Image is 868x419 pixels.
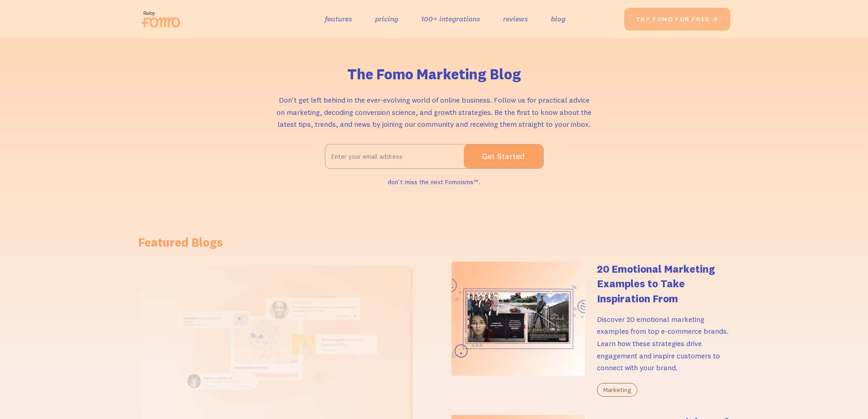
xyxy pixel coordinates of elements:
input: Enter your email address [325,145,464,168]
div: don't miss the next Fomoisms™. [388,176,480,189]
span:  [712,15,719,23]
a: try fomo for free [624,8,730,31]
a: features [325,12,352,26]
a: blog [551,12,565,26]
p: Don't get left behind in the ever-evolving world of online business. Follow us for practical advi... [275,94,594,130]
h1: The Fomo Marketing Blog [347,66,521,83]
a: 20 Emotional Marketing Examples to Take Inspiration FromDiscover 20 emotional marketing examples ... [452,262,730,397]
input: Get Started [464,145,543,168]
a: 100+ integrations [421,12,480,26]
h4: 20 Emotional Marketing Examples to Take Inspiration From [597,262,730,306]
a: reviews [503,12,528,26]
p: Discover 20 emotional marketing examples from top e-commerce brands. Learn how these strategies d... [597,313,730,374]
h1: Featured Blogs [138,234,730,251]
a: pricing [375,12,398,26]
form: Email Form 2 [325,144,544,169]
